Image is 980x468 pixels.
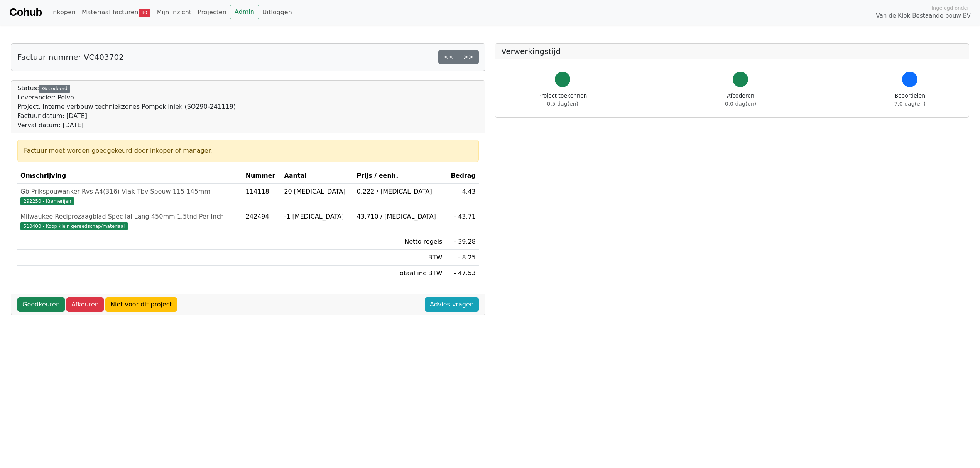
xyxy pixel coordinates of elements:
[445,234,479,250] td: - 39.28
[48,5,78,20] a: Inkopen
[17,297,65,312] a: Goedkeuren
[194,5,230,20] a: Projecten
[354,234,446,250] td: Netto regels
[20,212,240,231] a: Milwaukee Reciprozaagblad Spec Ial Lang 450mm 1.5tnd Per Inch510400 - Koop klein gereedschap/mate...
[243,209,281,234] td: 242494
[438,50,459,64] a: <<
[354,250,446,266] td: BTW
[445,168,479,184] th: Bedrag
[894,92,926,108] div: Beoordelen
[17,102,236,111] div: Project: Interne verbouw techniekzones Pompekliniek (SO290-241119)
[445,266,479,281] td: - 47.53
[354,266,446,281] td: Totaal inc BTW
[357,187,443,196] div: 0.222 / [MEDICAL_DATA]
[20,187,240,205] a: Gb Prikspouwanker Rvs A4(316) Vlak Tbv Spouw 115 145mm292250 - Kramerijen
[284,187,350,196] div: 20 [MEDICAL_DATA]
[9,3,42,22] a: Cohub
[20,212,240,221] div: Milwaukee Reciprozaagblad Spec Ial Lang 450mm 1.5tnd Per Inch
[139,9,150,17] span: 30
[105,297,177,312] a: Niet voor dit project
[66,297,104,312] a: Afkeuren
[17,121,236,130] div: Verval datum: [DATE]
[17,168,243,184] th: Omschrijving
[284,212,350,221] div: -1 [MEDICAL_DATA]
[501,47,963,56] h5: Verwerkingstijd
[17,84,236,130] div: Status:
[24,146,472,155] div: Factuur moet worden goedgekeurd door inkoper of manager.
[230,5,259,19] a: Admin
[725,92,756,108] div: Afcoderen
[894,101,926,107] span: 7.0 dag(en)
[79,5,154,20] a: Materiaal facturen30
[281,168,353,184] th: Aantal
[17,52,124,62] h5: Factuur nummer VC403702
[357,212,443,221] div: 43.710 / [MEDICAL_DATA]
[17,111,236,121] div: Factuur datum: [DATE]
[20,222,128,230] span: 510400 - Koop klein gereedschap/materiaal
[445,209,479,234] td: - 43.71
[931,4,971,12] span: Ingelogd onder:
[39,85,70,93] div: Gecodeerd
[20,187,240,196] div: Gb Prikspouwanker Rvs A4(316) Vlak Tbv Spouw 115 145mm
[458,50,479,64] a: >>
[547,101,578,107] span: 0.5 dag(en)
[538,92,587,108] div: Project toekennen
[259,5,295,20] a: Uitloggen
[876,12,971,20] span: Van de Klok Bestaande bouw BV
[243,184,281,209] td: 114118
[445,250,479,266] td: - 8.25
[354,168,446,184] th: Prijs / eenh.
[445,184,479,209] td: 4.43
[154,5,195,20] a: Mijn inzicht
[725,101,756,107] span: 0.0 dag(en)
[20,197,74,205] span: 292250 - Kramerijen
[243,168,281,184] th: Nummer
[17,93,236,102] div: Leverancier: Polvo
[425,297,479,312] a: Advies vragen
